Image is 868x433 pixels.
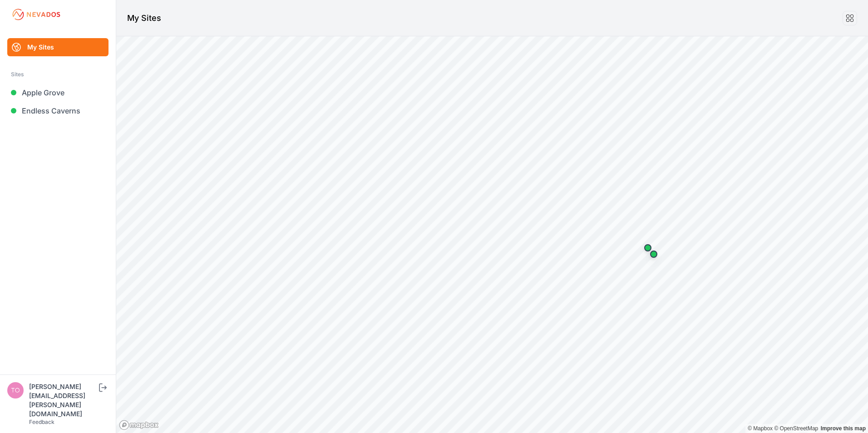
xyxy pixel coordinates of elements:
[7,102,108,120] a: Endless Caverns
[11,7,62,22] img: Nevados
[821,425,866,432] a: Map feedback
[29,418,54,425] a: Feedback
[7,382,24,399] img: tomasz.barcz@energix-group.com
[748,425,773,432] a: Mapbox
[7,84,108,102] a: Apple Grove
[127,12,161,25] h1: My Sites
[11,69,105,80] div: Sites
[29,382,97,418] div: [PERSON_NAME][EMAIL_ADDRESS][PERSON_NAME][DOMAIN_NAME]
[774,425,818,432] a: OpenStreetMap
[116,36,868,433] canvas: Map
[639,239,657,257] div: Map marker
[7,38,108,56] a: My Sites
[119,420,159,430] a: Mapbox logo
